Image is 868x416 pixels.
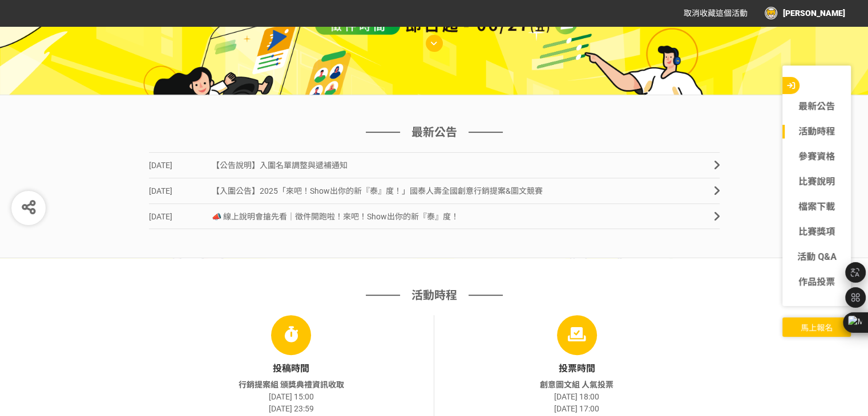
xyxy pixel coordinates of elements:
span: [DATE] [149,178,212,204]
span: 取消收藏這個活動 [684,9,748,18]
span: [DATE] 17:00 [554,404,599,413]
span: 行銷提案組 頒獎典禮資訊收取 [239,380,344,389]
span: [DATE] [149,153,212,178]
a: 比賽說明 [782,175,851,189]
span: 創意圖文組 人氣投票 [540,380,613,389]
a: [DATE]📣 線上說明會搶先看｜徵件開跑啦！來吧！Show出你的新『泰』度！ [149,203,720,229]
a: 活動時程 [782,125,851,138]
div: 投票時間 [434,362,720,376]
button: 馬上報名 [782,317,851,337]
a: 活動 Q&A [782,250,851,264]
a: 檔案下載 [782,200,851,214]
div: 投稿時間 [149,362,434,376]
span: 馬上報名 [801,323,833,332]
span: 活動時程 [411,287,457,304]
span: [DATE] 18:00 [554,392,599,401]
span: 【入圍公告】2025「來吧！Show出你的新『泰』度！」國泰人壽全國創意行銷提案&圖文競賽 [212,186,543,195]
span: 作品投票 [798,276,835,287]
a: [DATE]【公告說明】入圍名單調整與遞補通知 [149,152,720,178]
a: [DATE]【入圍公告】2025「來吧！Show出你的新『泰』度！」國泰人壽全國創意行銷提案&圖文競賽 [149,178,720,203]
span: [DATE] [149,204,212,230]
a: 最新公告 [782,100,851,113]
a: 參賽資格 [782,150,851,164]
span: [DATE] 15:00 [269,392,314,401]
span: 📣 線上說明會搶先看｜徵件開跑啦！來吧！Show出你的新『泰』度！ [212,212,459,221]
a: 比賽獎項 [782,225,851,239]
span: [DATE] 23:59 [269,404,314,413]
span: 最新公告 [411,124,457,141]
span: 【公告說明】入圍名單調整與遞補通知 [212,161,348,170]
